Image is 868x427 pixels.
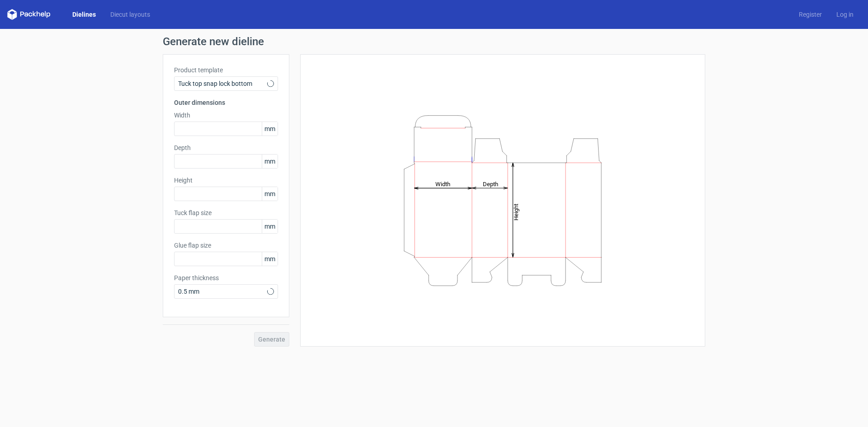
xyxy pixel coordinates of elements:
label: Width [174,111,278,120]
a: Log in [829,10,861,19]
span: mm [262,155,278,168]
a: Dielines [65,10,103,19]
label: Tuck flap size [174,208,278,217]
h1: Generate new dieline [163,36,705,47]
label: Depth [174,143,278,152]
span: Tuck top snap lock bottom [178,79,267,88]
span: mm [262,252,278,266]
a: Register [792,10,829,19]
span: mm [262,220,278,233]
label: Height [174,176,278,185]
label: Glue flap size [174,241,278,250]
label: Product template [174,66,278,75]
tspan: Depth [483,180,498,187]
h3: Outer dimensions [174,98,278,107]
tspan: Height [513,203,519,220]
span: mm [262,122,278,136]
a: Diecut layouts [103,10,157,19]
span: 0.5 mm [178,287,267,296]
span: mm [262,187,278,201]
label: Paper thickness [174,273,278,282]
tspan: Width [435,180,450,187]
